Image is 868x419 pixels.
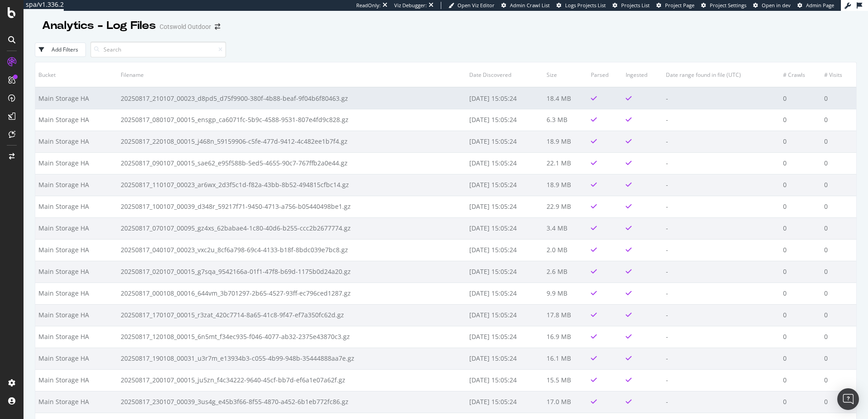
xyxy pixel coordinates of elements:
span: Admin Crawl List [510,2,550,9]
td: [DATE] 15:05:24 [466,369,544,391]
td: 20250817_090107_00015_sae62_e95f588b-5ed5-4655-90c7-767ffb2a0e44.gz [118,152,466,174]
a: Project Page [656,2,694,9]
td: 20250817_230107_00039_3us4g_e45b3f66-8f55-4870-a452-6b1eb772fc86.gz [118,391,466,413]
span: Project Settings [710,2,746,9]
td: 0 [780,217,821,239]
td: 0 [821,391,856,413]
td: 0 [780,261,821,282]
th: Size [543,62,588,87]
button: Add Filters [35,42,86,57]
td: 20250817_120108_00015_6n5mt_f34ec935-f046-4077-ab32-2375e43870c3.gz [118,326,466,348]
td: 0 [780,391,821,413]
td: [DATE] 15:05:24 [466,152,544,174]
td: - [663,304,780,326]
td: 0 [780,304,821,326]
td: 6.3 MB [543,109,588,131]
td: 0 [821,152,856,174]
span: Projects List [621,2,650,9]
td: Main Storage HA [35,196,118,217]
th: Parsed [588,62,622,87]
td: 3.4 MB [543,217,588,239]
td: [DATE] 15:05:24 [466,217,544,239]
td: Main Storage HA [35,282,118,304]
td: 0 [821,369,856,391]
td: 0 [780,282,821,304]
td: 0 [780,239,821,261]
div: Viz Debugger: [394,2,427,9]
td: [DATE] 15:05:24 [466,261,544,282]
td: - [663,391,780,413]
td: 17.0 MB [543,391,588,413]
td: - [663,174,780,196]
td: Main Storage HA [35,131,118,152]
th: Bucket [35,62,118,87]
a: Admin Crawl List [501,2,550,9]
td: 20250817_100107_00039_d348r_59217f71-9450-4713-a756-b05440498be1.gz [118,196,466,217]
td: [DATE] 15:05:24 [466,174,544,196]
a: Open Viz Editor [448,2,495,9]
td: Main Storage HA [35,261,118,282]
td: [DATE] 15:05:24 [466,109,544,131]
td: [DATE] 15:05:24 [466,304,544,326]
td: Main Storage HA [35,348,118,369]
td: 0 [780,348,821,369]
th: Ingested [623,62,663,87]
a: Project Settings [701,2,746,9]
td: 0 [821,196,856,217]
span: Open in dev [762,2,791,9]
td: 0 [780,152,821,174]
td: 0 [780,369,821,391]
td: 0 [780,87,821,109]
td: [DATE] 15:05:24 [466,282,544,304]
td: 2.6 MB [543,261,588,282]
td: 20250817_020107_00015_g7sqa_9542166a-01f1-47f8-b69d-1175b0d24a20.gz [118,261,466,282]
span: Logs Projects List [565,2,606,9]
td: 22.1 MB [543,152,588,174]
td: 0 [821,326,856,348]
td: 22.9 MB [543,196,588,217]
div: ReadOnly: [356,2,381,9]
a: Open in dev [753,2,791,9]
span: Project Page [665,2,694,9]
td: 0 [780,196,821,217]
td: 18.4 MB [543,87,588,109]
td: [DATE] 15:05:24 [466,196,544,217]
td: 18.9 MB [543,131,588,152]
td: 0 [821,282,856,304]
td: - [663,131,780,152]
td: - [663,196,780,217]
a: Admin Page [797,2,834,9]
td: [DATE] 15:05:24 [466,131,544,152]
td: 0 [780,174,821,196]
td: [DATE] 15:05:24 [466,348,544,369]
td: 0 [821,239,856,261]
td: 0 [821,131,856,152]
th: Filename [118,62,466,87]
td: Main Storage HA [35,369,118,391]
td: 0 [780,326,821,348]
td: 16.9 MB [543,326,588,348]
a: Projects List [613,2,650,9]
input: Search [90,42,226,57]
td: 0 [821,217,856,239]
th: # Crawls [780,62,821,87]
td: 0 [780,109,821,131]
td: - [663,261,780,282]
td: 20250817_070107_00095_gz4xs_62babae4-1c80-40d6-b255-ccc2b2677774.gz [118,217,466,239]
td: 20250817_170107_00015_r3zat_420c7714-8a65-41c8-9f47-ef7a350fc62d.gz [118,304,466,326]
td: 0 [821,109,856,131]
td: Main Storage HA [35,326,118,348]
td: - [663,326,780,348]
a: Logs Projects List [557,2,606,9]
td: 20250817_080107_00015_ensgp_ca6071fc-5b9c-4588-9531-807e4fd9c828.gz [118,109,466,131]
td: 9.9 MB [543,282,588,304]
td: 0 [821,174,856,196]
div: Open Intercom Messenger [837,388,859,410]
th: Date Discovered [466,62,544,87]
td: 16.1 MB [543,348,588,369]
td: 0 [821,87,856,109]
td: 2.0 MB [543,239,588,261]
div: arrow-right-arrow-left [215,24,220,30]
td: 18.9 MB [543,174,588,196]
td: Main Storage HA [35,152,118,174]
